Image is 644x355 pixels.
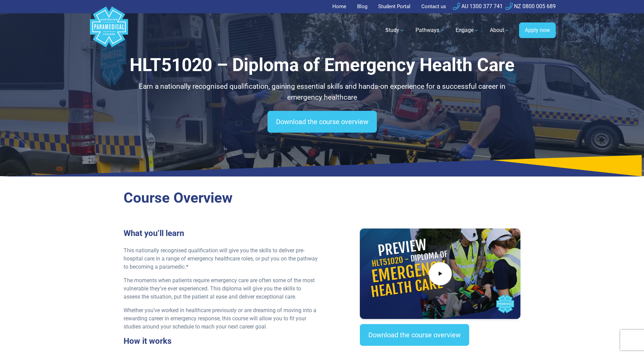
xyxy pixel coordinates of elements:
h3: What you’ll learn [124,229,318,238]
a: Study [381,21,409,40]
a: Download the course overview [268,111,377,133]
a: AU 1300 377 741 [453,3,503,10]
h1: HLT51020 – Diploma of Emergency Health Care [124,54,521,76]
h2: Course Overview [124,189,521,207]
a: About [486,21,514,40]
a: Engage [452,21,483,40]
a: NZ 0800 005 689 [505,3,556,10]
p: The moments when patients require emergency care are often some of the most vulnerable they’ve ev... [124,276,318,301]
a: Australian Paramedical College [89,13,129,48]
p: Earn a nationally recognised qualification, gaining essential skills and hands-on experience for ... [124,81,521,103]
a: Apply now [519,22,556,38]
p: Whether you’ve worked in healthcare previously or are dreaming of moving into a rewarding career ... [124,306,318,331]
p: This nationally recognised qualification will give you the skills to deliver pre-hospital care in... [124,247,318,271]
a: Download the course overview [360,324,469,346]
a: Pathways [411,21,449,40]
h3: How it works [124,336,318,346]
